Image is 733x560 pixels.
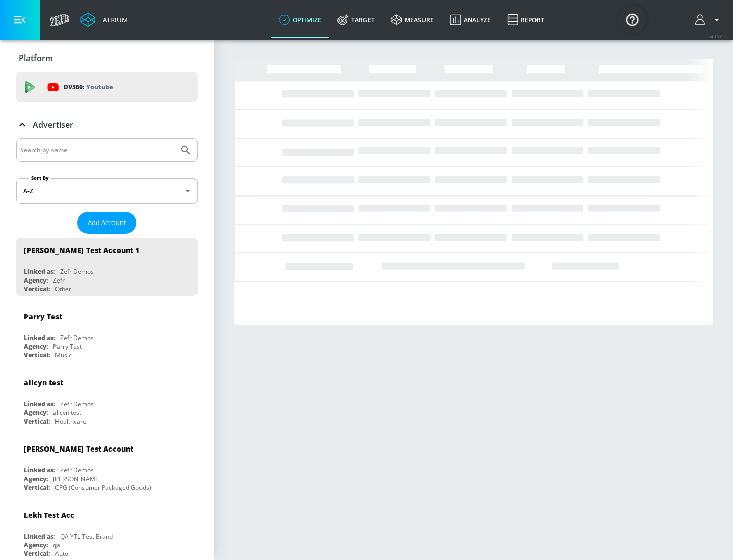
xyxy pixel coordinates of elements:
[24,351,50,359] div: Vertical:
[60,400,94,408] div: Zefr Demos
[33,119,73,130] p: Advertiser
[442,2,499,38] a: Analyze
[80,12,128,27] a: Atrium
[329,2,383,38] a: Target
[20,144,175,157] input: Search by name
[19,52,53,64] p: Platform
[24,532,55,541] div: Linked as:
[16,304,198,362] div: Parry TestLinked as:Zefr DemosAgency:Parry TestVertical:Music
[24,541,48,549] div: Agency:
[55,351,72,359] div: Music
[53,541,60,549] div: qa
[24,549,50,558] div: Vertical:
[24,400,55,408] div: Linked as:
[99,15,128,24] div: Atrium
[16,238,198,296] div: [PERSON_NAME] Test Account 1Linked as:Zefr DemosAgency:ZefrVertical:Other
[60,532,113,541] div: QA YTL Test Brand
[24,276,48,285] div: Agency:
[24,466,55,474] div: Linked as:
[618,5,646,34] button: Open Resource Center
[16,72,198,102] div: DV360: Youtube
[64,81,113,93] p: DV360:
[77,212,136,234] button: Add Account
[16,44,198,72] div: Platform
[55,549,68,558] div: Auto
[24,342,48,351] div: Agency:
[60,466,94,474] div: Zefr Demos
[499,2,552,38] a: Report
[53,408,81,417] div: alicyn test
[24,417,50,426] div: Vertical:
[24,408,48,417] div: Agency:
[29,175,51,181] label: Sort By
[24,267,55,276] div: Linked as:
[24,483,50,492] div: Vertical:
[86,81,113,92] p: Youtube
[16,370,198,428] div: alicyn testLinked as:Zefr DemosAgency:alicyn testVertical:Healthcare
[55,417,87,426] div: Healthcare
[60,333,94,342] div: Zefr Demos
[383,2,442,38] a: measure
[24,474,48,483] div: Agency:
[24,444,133,454] div: [PERSON_NAME] Test Account
[53,276,65,285] div: Zefr
[271,2,329,38] a: optimize
[16,436,198,494] div: [PERSON_NAME] Test AccountLinked as:Zefr DemosAgency:[PERSON_NAME]Vertical:CPG (Consumer Packaged...
[16,178,198,204] div: A-Z
[24,333,55,342] div: Linked as:
[24,510,74,520] div: Lekh Test Acc
[60,267,94,276] div: Zefr Demos
[53,342,82,351] div: Parry Test
[53,474,101,483] div: [PERSON_NAME]
[88,217,126,229] span: Add Account
[55,483,151,492] div: CPG (Consumer Packaged Goods)
[24,245,139,255] div: [PERSON_NAME] Test Account 1
[24,312,62,321] div: Parry Test
[24,378,63,387] div: alicyn test
[16,110,198,139] div: Advertiser
[55,285,71,293] div: Other
[24,285,50,293] div: Vertical:
[709,34,723,39] span: v 4.19.0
